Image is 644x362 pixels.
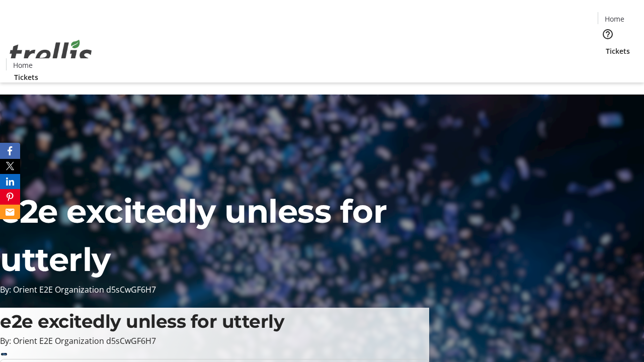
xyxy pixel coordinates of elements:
[598,24,618,44] button: Help
[598,56,618,76] button: Cart
[606,46,630,56] span: Tickets
[598,14,630,24] a: Home
[605,14,624,24] span: Home
[13,60,33,70] span: Home
[7,60,39,70] a: Home
[598,46,638,56] a: Tickets
[6,72,46,82] a: Tickets
[14,72,38,82] span: Tickets
[6,29,96,79] img: Orient E2E Organization d5sCwGF6H7's Logo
